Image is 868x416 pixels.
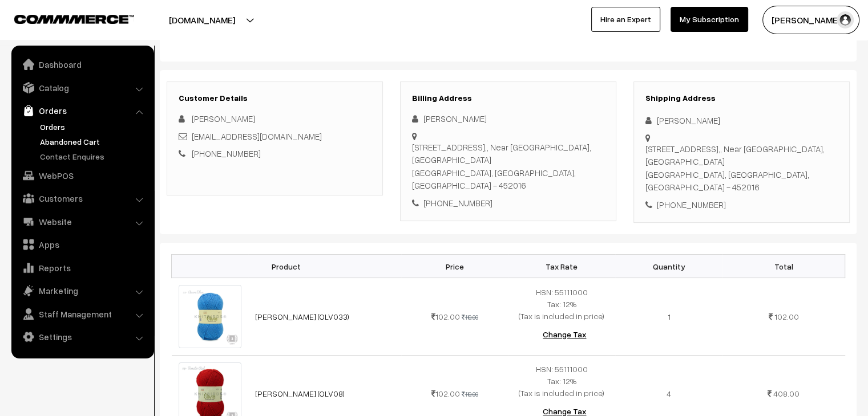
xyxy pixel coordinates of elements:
[462,313,478,321] strike: 110.00
[14,234,150,255] a: Apps
[645,114,838,127] div: [PERSON_NAME]
[412,93,604,103] h3: Billing Address
[31,66,40,75] img: tab_domain_overview_orange.svg
[192,131,322,141] a: [EMAIL_ADDRESS][DOMAIN_NAME]
[192,148,261,158] a: [PHONE_NUMBER]
[14,54,150,75] a: Dashboard
[179,93,371,103] h3: Customer Details
[671,7,748,32] a: My Subscription
[668,312,671,321] span: 1
[14,11,114,25] a: COMMMERCE
[37,121,150,133] a: Orders
[401,255,508,278] th: Price
[18,30,27,39] img: website_grey.svg
[14,211,150,232] a: Website
[534,322,595,347] button: Change Tax
[172,255,401,278] th: Product
[837,11,854,28] img: user
[431,389,460,398] span: 102.00
[192,113,255,124] span: [PERSON_NAME]
[30,30,126,39] div: Domain: [DOMAIN_NAME]
[32,18,56,27] div: v 4.0.25
[412,197,604,210] div: [PHONE_NUMBER]
[255,389,345,398] a: [PERSON_NAME] (OLV08)
[412,112,604,125] div: [PERSON_NAME]
[18,18,27,27] img: logo_orange.svg
[519,364,604,398] span: HSN: 55111000 Tax: 12% (Tax is included in price)
[14,15,134,23] img: COMMMERCE
[667,389,671,398] span: 4
[14,327,150,347] a: Settings
[645,142,838,194] div: [STREET_ADDRESS],, Near [GEOGRAPHIC_DATA],[GEOGRAPHIC_DATA] [GEOGRAPHIC_DATA], [GEOGRAPHIC_DATA],...
[14,280,150,301] a: Marketing
[722,255,845,278] th: Total
[14,304,150,324] a: Staff Management
[774,312,799,321] span: 102.00
[126,67,192,75] div: Keywords by Traffic
[508,255,615,278] th: Tax Rate
[114,66,123,75] img: tab_keywords_by_traffic_grey.svg
[462,390,478,398] strike: 110.00
[762,6,859,34] button: [PERSON_NAME]…
[37,150,150,162] a: Contact Enquires
[14,258,150,278] a: Reports
[412,141,604,192] div: [STREET_ADDRESS],, Near [GEOGRAPHIC_DATA],[GEOGRAPHIC_DATA] [GEOGRAPHIC_DATA], [GEOGRAPHIC_DATA],...
[14,188,150,209] a: Customers
[431,312,460,321] span: 102.00
[255,312,349,321] a: [PERSON_NAME] (OLV033)
[645,93,838,103] h3: Shipping Address
[615,255,722,278] th: Quantity
[129,6,275,34] button: [DOMAIN_NAME]
[43,67,102,75] div: Domain Overview
[591,7,660,32] a: Hire an Expert
[37,136,150,148] a: Abandoned Cart
[519,287,604,321] span: HSN: 55111000 Tax: 12% (Tax is included in price)
[14,165,150,186] a: WebPOS
[179,285,241,348] img: 1000051428.jpg
[773,389,800,398] span: 408.00
[14,100,150,121] a: Orders
[14,78,150,98] a: Catalog
[645,198,838,211] div: [PHONE_NUMBER]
